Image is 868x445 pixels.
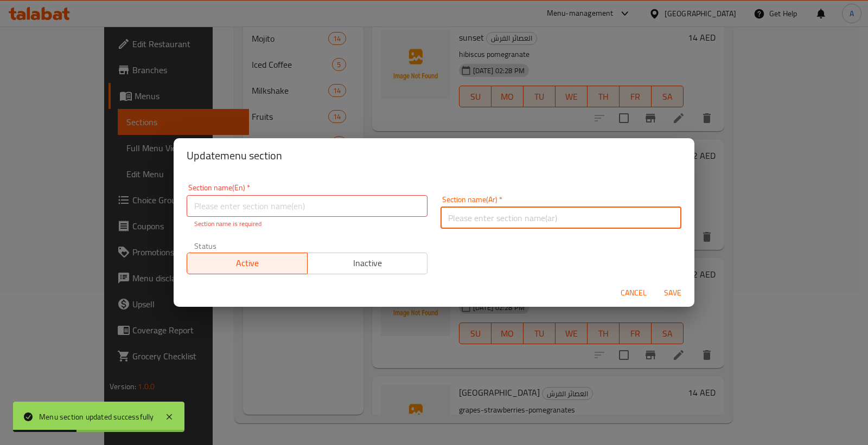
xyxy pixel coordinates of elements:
button: Inactive [307,253,428,274]
button: Active [187,253,308,274]
input: Please enter section name(ar) [441,207,681,229]
h2: Update menu section [187,147,681,164]
button: Save [655,283,690,303]
span: Cancel [621,286,647,300]
span: Active [192,255,303,271]
p: Section name is required [194,219,420,229]
span: Save [660,286,686,300]
button: Cancel [616,283,651,303]
input: Please enter section name(en) [187,195,427,217]
div: Menu section updated successfully [39,411,154,423]
span: Inactive [312,255,424,271]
